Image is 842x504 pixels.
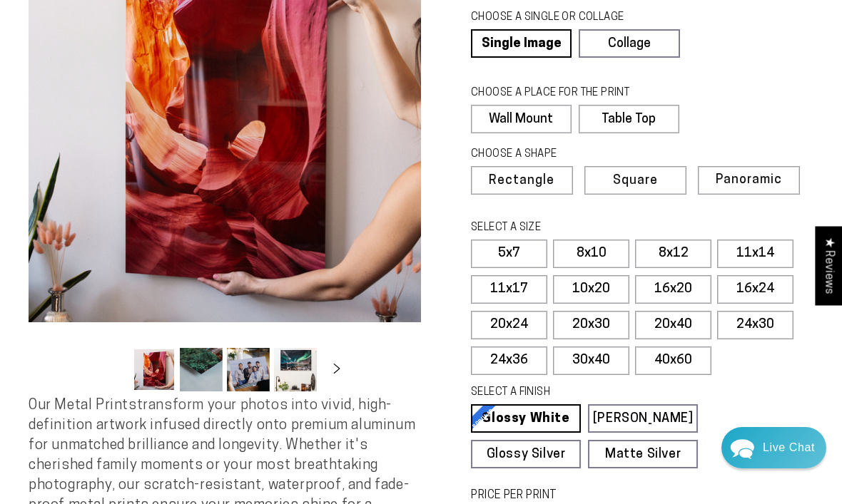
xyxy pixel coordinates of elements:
[815,226,842,305] div: Click to open Judge.me floating reviews tab
[579,105,679,133] label: Table Top
[471,240,547,268] label: 5x7
[635,311,711,339] label: 20x40
[635,346,711,375] label: 40x60
[553,240,629,268] label: 8x10
[763,427,815,468] div: Contact Us Directly
[471,346,547,375] label: 24x36
[721,427,826,468] div: Chat widget toggle
[471,147,668,163] legend: CHOOSE A SHAPE
[635,275,711,304] label: 16x20
[133,348,176,391] button: Load image 1 in gallery view
[717,275,793,304] label: 16x24
[471,220,671,236] legend: SELECT A SIZE
[321,354,352,386] button: Slide right
[489,175,554,187] span: Rectangle
[471,105,572,133] label: Wall Mount
[180,348,223,391] button: Load image 2 in gallery view
[553,346,629,375] label: 30x40
[588,404,698,433] a: [PERSON_NAME]
[97,354,128,386] button: Slide left
[588,440,698,468] a: Matte Silver
[717,311,793,339] label: 24x30
[274,348,317,391] button: Load image 4 in gallery view
[471,311,547,339] label: 20x24
[471,404,581,433] a: Glossy White
[471,275,547,304] label: 11x17
[471,385,671,401] legend: SELECT A FINISH
[553,275,629,304] label: 10x20
[716,173,782,187] span: Panoramic
[579,29,679,58] a: Collage
[635,240,711,268] label: 8x12
[717,240,793,268] label: 11x14
[471,29,572,58] a: Single Image
[227,348,270,391] button: Load image 3 in gallery view
[471,10,666,26] legend: CHOOSE A SINGLE OR COLLAGE
[553,311,629,339] label: 20x30
[471,440,581,468] a: Glossy Silver
[471,86,666,101] legend: CHOOSE A PLACE FOR THE PRINT
[613,175,658,187] span: Square
[471,488,813,504] label: PRICE PER PRINT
